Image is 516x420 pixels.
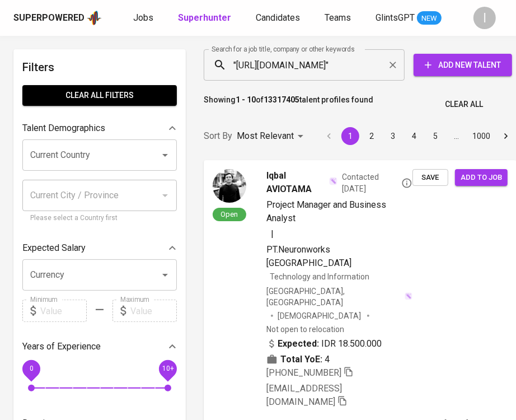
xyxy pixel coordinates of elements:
[405,127,423,145] button: Go to page 4
[22,335,177,358] div: Years of Experience
[22,58,177,76] h6: Filters
[256,12,300,23] span: Candidates
[237,126,307,147] div: Most Relevant
[426,127,444,145] button: Go to page 5
[325,353,330,366] span: 4
[22,122,105,135] p: Talent Demographics
[87,10,102,26] img: app logo
[157,147,173,163] button: Open
[30,213,169,224] p: Please select a Country first
[280,353,322,366] b: Total YoE:
[22,85,177,106] button: Clear All filters
[278,337,319,351] b: Expected:
[448,130,466,142] div: …
[405,292,412,300] img: magic_wand.svg
[414,54,512,76] button: Add New Talent
[204,129,232,143] p: Sort By
[469,127,494,145] button: Go to page 1000
[363,127,381,145] button: Go to page 2
[385,57,401,73] button: Clear
[376,12,415,23] span: GlintsGPT
[213,169,246,203] img: 044413ab59a7abf2a03c83b806d215e7.jpg
[376,11,442,25] a: GlintsGPT NEW
[417,13,442,24] span: NEW
[217,209,243,219] span: Open
[418,171,443,184] span: Save
[266,199,386,223] span: Project Manager and Business Analyst
[266,367,341,378] span: [PHONE_NUMBER]
[133,11,156,25] a: Jobs
[266,169,328,196] span: Iqbal AVIOTAMA
[461,171,502,184] span: Add to job
[236,95,256,104] b: 1 - 10
[440,94,487,115] button: Clear All
[22,340,101,353] p: Years of Experience
[264,95,299,104] b: 13317405
[237,129,294,143] p: Most Relevant
[325,12,351,23] span: Teams
[266,337,382,351] div: IDR 18.500.000
[270,272,369,281] span: Technology and Information
[22,117,177,139] div: Talent Demographics
[22,241,86,255] p: Expected Salary
[204,94,373,115] p: Showing of talent profiles found
[266,286,412,308] div: [GEOGRAPHIC_DATA], [GEOGRAPHIC_DATA]
[278,310,363,321] span: [DEMOGRAPHIC_DATA]
[266,324,344,335] p: Not open to relocation
[13,10,102,26] a: Superpoweredapp logo
[341,127,359,145] button: page 1
[266,383,342,407] span: [EMAIL_ADDRESS][DOMAIN_NAME]
[13,12,85,25] div: Superpowered
[130,300,177,322] input: Value
[178,12,231,23] b: Superhunter
[162,365,173,373] span: 10+
[271,227,274,241] span: |
[40,300,87,322] input: Value
[401,178,412,189] svg: By Batam recruiter
[22,237,177,259] div: Expected Salary
[329,177,337,185] img: magic_wand.svg
[256,11,302,25] a: Candidates
[445,97,483,111] span: Clear All
[412,169,448,186] button: Save
[31,88,168,102] span: Clear All filters
[178,11,233,25] a: Superhunter
[497,127,515,145] button: Go to next page
[473,7,496,29] div: I
[157,267,173,283] button: Open
[266,244,351,268] span: PT.Neuronworks [GEOGRAPHIC_DATA]
[342,171,412,194] span: Contacted [DATE]
[455,169,508,186] button: Add to job
[423,58,503,72] span: Add New Talent
[384,127,402,145] button: Go to page 3
[29,365,33,373] span: 0
[325,11,353,25] a: Teams
[133,12,153,23] span: Jobs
